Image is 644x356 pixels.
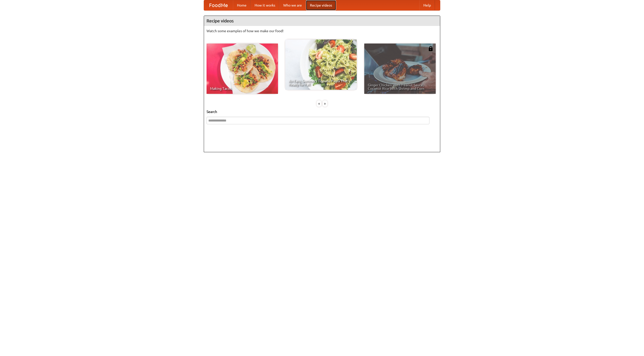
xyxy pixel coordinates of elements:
a: Recipe videos [306,0,336,10]
div: » [323,100,327,107]
a: FoodMe [204,0,233,10]
a: An Easy, Summery Tomato Pasta That's Ready for Fall [285,39,357,90]
img: 483408.png [428,46,433,51]
span: Making Tacos [210,87,274,90]
div: « [317,100,321,107]
p: Watch some examples of how we make our food! [207,28,437,33]
h5: Search [207,109,437,114]
a: How it works [251,0,279,10]
h4: Recipe videos [204,16,440,26]
a: Home [233,0,251,10]
a: Making Tacos [207,44,278,94]
span: An Easy, Summery Tomato Pasta That's Ready for Fall [289,79,353,86]
a: Help [419,0,435,10]
a: Who we are [279,0,306,10]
